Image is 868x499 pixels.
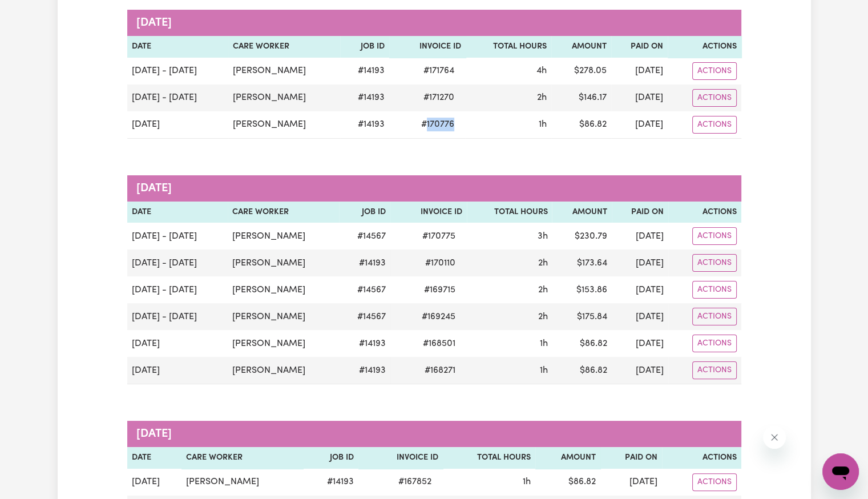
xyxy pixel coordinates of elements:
[539,339,547,348] span: 1 hour
[612,357,668,384] td: [DATE]
[692,473,737,491] button: Actions
[612,249,668,276] td: [DATE]
[127,202,228,223] th: Date
[340,111,389,139] td: # 14193
[127,175,741,202] caption: [DATE]
[466,36,551,58] th: Total Hours
[127,357,228,384] td: [DATE]
[763,426,786,449] iframe: Close message
[417,283,462,297] span: # 169715
[358,447,443,469] th: Invoice ID
[228,330,339,357] td: [PERSON_NAME]
[303,447,358,469] th: Job ID
[612,202,668,223] th: Paid On
[552,223,611,249] td: $ 230.79
[389,36,466,58] th: Invoice ID
[692,89,737,107] button: Actions
[552,330,611,357] td: $ 86.82
[692,227,737,245] button: Actions
[7,8,69,17] span: Need any help?
[228,276,339,303] td: [PERSON_NAME]
[417,91,461,104] span: # 171270
[662,447,741,469] th: Actions
[600,469,662,496] td: [DATE]
[339,357,390,384] td: # 14193
[390,202,467,223] th: Invoice ID
[600,447,662,469] th: Paid On
[467,202,552,223] th: Total Hours
[228,249,339,276] td: [PERSON_NAME]
[551,36,611,58] th: Amount
[418,256,462,270] span: # 170110
[127,84,228,111] td: [DATE] - [DATE]
[536,66,547,75] span: 4 hours
[303,469,358,496] td: # 14193
[415,310,462,324] span: # 169245
[612,330,668,357] td: [DATE]
[418,364,462,377] span: # 168271
[228,357,339,384] td: [PERSON_NAME]
[127,421,741,447] caption: [DATE]
[127,276,228,303] td: [DATE] - [DATE]
[416,337,462,351] span: # 168501
[611,84,668,111] td: [DATE]
[611,111,668,139] td: [DATE]
[127,447,182,469] th: Date
[228,202,339,223] th: Care Worker
[535,469,600,496] td: $ 86.82
[127,249,228,276] td: [DATE] - [DATE]
[535,447,600,469] th: Amount
[552,357,611,384] td: $ 86.82
[692,116,737,134] button: Actions
[181,469,303,496] td: [PERSON_NAME]
[552,202,611,223] th: Amount
[340,58,389,84] td: # 14193
[127,111,228,139] td: [DATE]
[537,93,547,102] span: 2 hours
[668,202,741,223] th: Actions
[339,276,390,303] td: # 14567
[668,36,741,58] th: Actions
[539,366,547,375] span: 1 hour
[127,469,182,496] td: [DATE]
[538,312,547,321] span: 2 hours
[415,230,462,243] span: # 170775
[228,84,340,111] td: [PERSON_NAME]
[339,330,390,357] td: # 14193
[551,111,611,139] td: $ 86.82
[228,303,339,330] td: [PERSON_NAME]
[539,120,547,129] span: 1 hour
[127,303,228,330] td: [DATE] - [DATE]
[537,232,547,241] span: 3 hours
[612,276,668,303] td: [DATE]
[339,202,390,223] th: Job ID
[822,453,859,490] iframe: Button to launch messaging window
[228,111,340,139] td: [PERSON_NAME]
[552,303,611,330] td: $ 175.84
[339,303,390,330] td: # 14567
[339,223,390,249] td: # 14567
[538,259,547,268] span: 2 hours
[228,58,340,84] td: [PERSON_NAME]
[552,249,611,276] td: $ 173.64
[611,36,668,58] th: Paid On
[551,84,611,111] td: $ 146.17
[127,10,741,36] caption: [DATE]
[340,84,389,111] td: # 14193
[692,335,737,352] button: Actions
[692,308,737,325] button: Actions
[443,447,535,469] th: Total Hours
[692,281,737,299] button: Actions
[340,36,389,58] th: Job ID
[339,249,390,276] td: # 14193
[181,447,303,469] th: Care Worker
[692,254,737,272] button: Actions
[414,118,461,131] span: # 170776
[228,223,339,249] td: [PERSON_NAME]
[127,58,228,84] td: [DATE] - [DATE]
[523,477,531,486] span: 1 hour
[538,285,547,295] span: 2 hours
[612,303,668,330] td: [DATE]
[612,223,668,249] td: [DATE]
[692,62,737,80] button: Actions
